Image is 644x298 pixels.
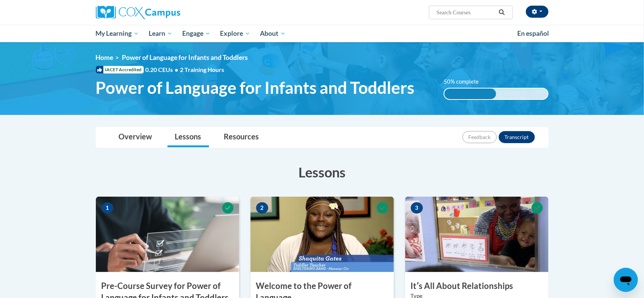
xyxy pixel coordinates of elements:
div: 50% complete [444,89,496,99]
span: Power of Language for Infants and Toddlers [96,78,415,98]
button: Account Settings [526,6,549,18]
a: Overview [111,127,160,147]
input: Search Courses [436,8,496,17]
span: Learn [149,29,172,38]
h3: Itʹs All About Relationships [405,280,549,292]
span: 2 [256,202,268,214]
span: IACET Accredited [96,66,144,73]
a: Engage [177,25,215,42]
a: Resources [217,127,267,147]
span: En español [518,29,549,37]
span: Explore [220,29,250,38]
iframe: Button to launch messaging window [614,268,638,292]
span: Engage [182,29,211,38]
a: En español [513,26,554,41]
button: Transcript [499,131,535,143]
span: About [260,29,286,38]
a: Explore [215,25,255,42]
button: Search [496,8,507,17]
span: 2 Training Hours [180,66,224,73]
a: Learn [144,25,177,42]
img: Course Image [405,197,549,272]
span: 3 [411,202,423,214]
span: • [175,66,178,73]
span: My Learning [95,29,139,38]
a: My Learning [91,25,144,42]
span: 1 [101,202,114,214]
img: Course Image [96,197,239,272]
a: About [255,25,290,42]
h3: Lessons [96,163,549,182]
span: Power of Language for Infants and Toddlers [122,53,248,61]
label: 50% complete [444,78,487,86]
img: Cox Campus [96,6,180,19]
a: Cox Campus [96,6,239,19]
img: Course Image [251,197,394,272]
a: Home [96,53,114,61]
a: Lessons [168,127,209,147]
span: 0.20 CEUs [146,66,180,74]
div: Main menu [85,25,560,42]
button: Feedback [463,131,497,143]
